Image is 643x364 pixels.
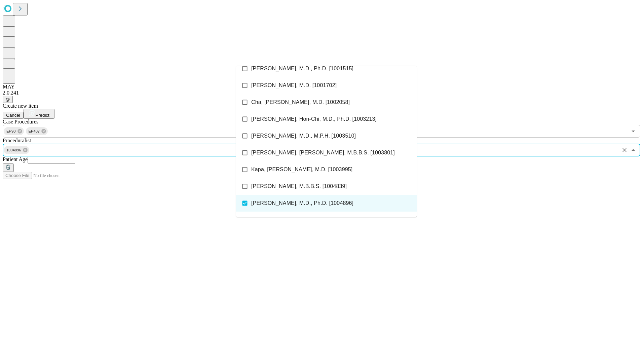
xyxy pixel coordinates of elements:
span: [PERSON_NAME], M.B.B.S. [1004839] [251,182,347,190]
div: EP407 [26,127,48,135]
span: EP90 [4,128,18,135]
button: Clear [620,145,629,155]
span: Proceduralist [3,138,31,143]
span: Kapa, [PERSON_NAME], M.D. [1003995] [251,166,352,174]
button: @ [3,96,13,103]
span: [PERSON_NAME], M.D., Ph.D. [1004896] [251,199,353,207]
span: @ [5,97,10,102]
span: Patient Age [3,156,28,162]
span: Create new item [3,103,38,109]
span: Scheduled Procedure [3,119,38,124]
span: Predict [35,113,49,118]
span: [PERSON_NAME], [PERSON_NAME], M.B.B.S. [1003801] [251,149,395,157]
span: Cha, [PERSON_NAME], M.D. [1002058] [251,98,350,106]
span: [PERSON_NAME], M.D., M.P.H. [1003510] [251,132,356,140]
div: 2.0.241 [3,90,640,96]
div: 1004896 [4,146,29,154]
div: MAY [3,84,640,90]
button: Open [629,126,638,136]
span: [PERSON_NAME], M.D. [1001702] [251,81,337,89]
span: [PERSON_NAME], Hon-Chi, M.D., Ph.D. [1003213] [251,115,377,123]
button: Predict [24,109,54,119]
span: Cancel [6,113,20,118]
span: 1004896 [4,146,24,154]
span: [PERSON_NAME], M.D. [1005115] [251,216,337,224]
button: Cancel [3,112,24,119]
span: [PERSON_NAME], M.D., Ph.D. [1001515] [251,65,353,73]
button: Close [629,145,638,155]
div: EP90 [4,127,24,135]
span: EP407 [26,128,43,135]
